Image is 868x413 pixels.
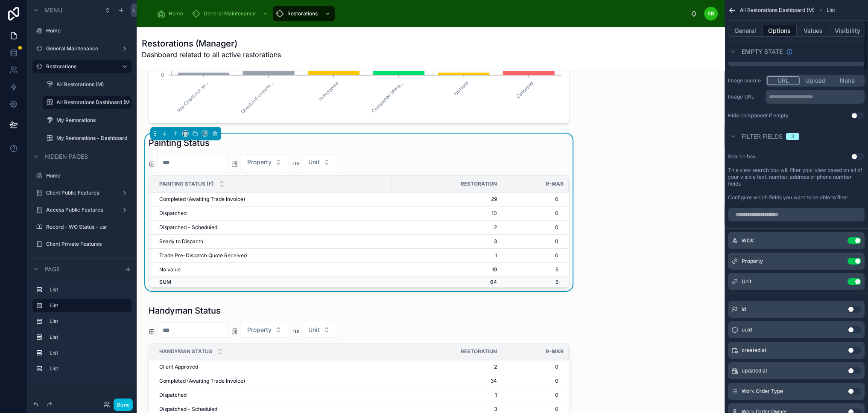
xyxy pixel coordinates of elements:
[502,206,569,221] td: 0
[830,25,865,37] button: Visibility
[149,192,392,206] td: Completed (Awaiting Trade Invoice)
[800,76,832,85] button: Upload
[44,152,88,161] span: Hidden pages
[149,277,392,287] td: SUM
[154,6,189,21] a: Home
[247,158,272,166] span: Property
[728,25,763,37] button: General
[151,4,690,23] div: scrollable content
[392,277,502,287] td: 64
[46,172,126,179] label: Home
[189,6,273,21] a: General Maintenance
[56,81,126,88] label: All Restorations (M)
[46,206,114,213] label: Access Public Features
[392,235,502,249] td: 3
[728,77,762,84] label: Image source
[797,25,831,37] button: Values
[742,347,766,354] span: created at
[50,334,125,340] label: List
[46,189,114,196] label: Client Public Features
[831,76,863,85] button: None
[46,27,126,34] label: Home
[502,263,569,277] td: 5
[44,265,60,273] span: Page
[392,192,502,206] td: 29
[50,302,125,309] label: List
[169,10,183,17] span: Home
[742,306,746,313] span: id
[763,25,797,37] button: Options
[149,206,392,221] td: Dispatched
[461,180,497,187] span: Restoration
[728,153,756,160] label: Search box
[392,221,502,235] td: 2
[728,167,865,187] label: This view search box will filter your view based on all of your visible text, number, address or ...
[392,249,502,263] td: 1
[502,235,569,249] td: 0
[742,47,783,56] span: Empty state
[159,348,212,355] span: Handyman Status
[827,7,835,14] span: List
[142,38,281,49] h1: Restorations (Manager)
[742,132,783,141] span: Filter fields
[149,263,392,277] td: No value
[742,258,763,265] span: Property
[46,241,126,247] label: Client Private Features
[50,286,125,293] label: List
[728,93,762,100] label: Image URL
[204,10,256,17] span: General Maintenance
[502,277,569,287] td: 5
[308,158,320,166] span: Unit
[46,224,126,230] label: Record - WO Status - usr
[766,90,865,104] div: scrollable content
[502,221,569,235] td: 0
[149,221,392,235] td: Dispatched - Scheduled
[50,318,125,325] label: List
[149,137,210,149] h1: Painting Status
[159,180,214,187] span: Painting Status (F)
[240,154,289,170] button: Select Button
[707,10,714,17] span: SB
[149,235,392,249] td: Ready to Dispacth
[767,76,800,85] button: URL
[742,326,752,333] span: uuid
[392,206,502,221] td: 10
[546,180,564,187] span: R-MAR
[56,117,126,124] a: My Restorations
[742,388,783,395] span: Work Order Type
[392,263,502,277] td: 19
[502,249,569,263] td: 0
[143,14,144,14] img: App logo
[114,398,133,411] button: Done
[461,348,497,355] span: Restoration
[46,63,114,70] label: Restorations
[46,45,114,52] label: General Maintenance
[546,348,564,355] span: R-MAR
[740,7,815,14] span: All Restorations Dashboard (M)
[287,10,318,17] span: Restorations
[142,49,281,60] span: Dashboard related to all active restorations
[50,365,125,372] label: List
[27,279,137,384] div: scrollable content
[791,133,794,140] div: 3
[44,6,62,15] span: Menu
[301,154,337,170] button: Select Button
[502,192,569,206] td: 0
[149,249,392,263] td: Trade Pre-Dispatch Quote Received
[742,278,751,285] span: Unit
[728,112,789,119] div: Hide component if empty
[50,349,125,356] label: List
[56,135,127,142] label: My Restorations - Dashboard
[56,99,130,106] label: All Restorations Dashboard (M)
